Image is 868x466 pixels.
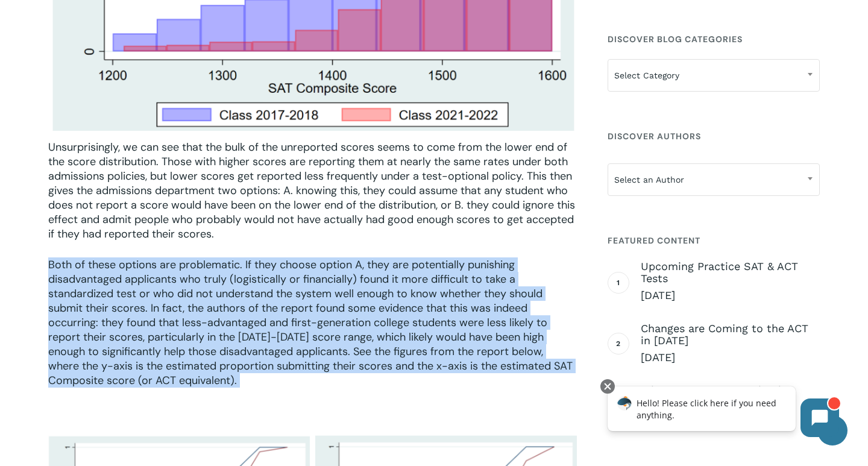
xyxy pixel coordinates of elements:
[641,260,820,285] span: Upcoming Practice SAT & ACT Tests
[608,59,820,92] span: Select Category
[608,163,820,196] span: Select an Author
[641,323,820,365] a: Changes are Coming to the ACT in [DATE] [DATE]
[48,257,576,404] p: Both of these options are problematic. If they choose option A, they are potentially punishing di...
[595,377,851,449] iframe: Chatbot
[641,350,820,365] span: [DATE]
[608,167,819,192] span: Select an Author
[608,125,820,147] h4: Discover Authors
[641,260,820,303] a: Upcoming Practice SAT & ACT Tests [DATE]
[48,140,576,257] p: Unsurprisingly, we can see that the bulk of the unreported scores seems to come from the lower en...
[608,63,819,88] span: Select Category
[608,28,820,50] h4: Discover Blog Categories
[641,323,820,347] span: Changes are Coming to the ACT in [DATE]
[641,288,820,303] span: [DATE]
[608,230,820,251] h4: Featured Content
